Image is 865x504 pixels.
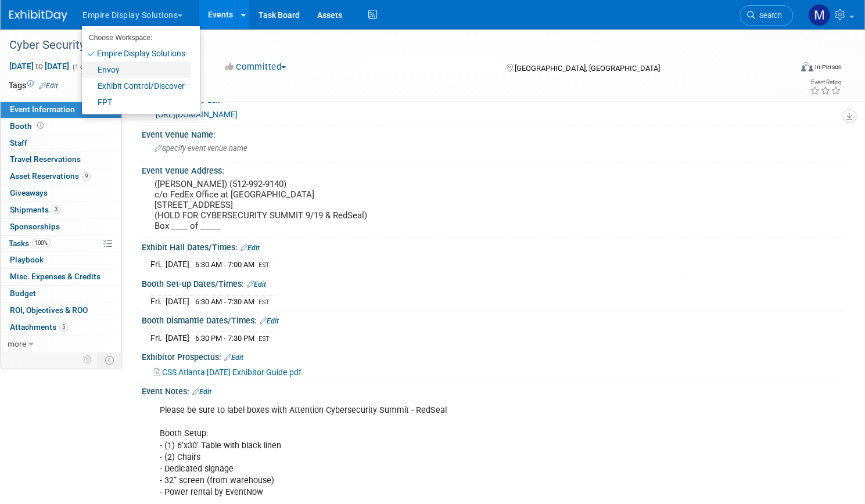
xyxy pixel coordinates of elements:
[9,10,67,21] img: ExhibitDay
[1,252,121,268] a: Playbook
[259,335,270,343] span: EST
[10,305,88,315] span: ROI, Objectives & ROO
[9,61,70,71] span: [DATE] [DATE]
[259,261,270,269] span: EST
[150,258,166,271] td: Fri.
[1,202,121,218] a: Shipments3
[78,352,98,368] td: Personalize Event Tab Strip
[195,260,254,269] span: 6:30 AM - 7:00 AM
[142,162,842,177] div: Event Venue Address:
[241,244,260,252] a: Edit
[1,168,121,185] a: Asset Reservations9
[98,352,122,368] td: Toggle Event Tabs
[224,354,243,362] a: Edit
[247,280,266,289] a: Edit
[1,135,121,152] a: Staff
[10,255,44,264] span: Playbook
[71,63,92,71] span: (1 day)
[9,80,58,91] td: Tags
[166,332,189,344] td: [DATE]
[156,110,238,119] a: [URL][DOMAIN_NAME]
[150,295,166,307] td: Fri.
[1,152,121,168] a: Travel Reservations
[10,121,46,131] span: Booth
[82,62,191,78] a: Envoy
[1,286,121,302] a: Budget
[260,317,279,325] a: Edit
[1,319,121,336] a: Attachments5
[9,239,51,248] span: Tasks
[10,322,68,332] span: Attachments
[259,298,270,306] span: EST
[142,275,842,290] div: Booth Set-up Dates/Times:
[142,383,842,398] div: Event Notes:
[142,348,842,363] div: Exhibitor Prospectus:
[10,105,75,114] span: Event Information
[10,289,36,298] span: Budget
[221,61,290,73] button: Committed
[52,205,60,214] span: 3
[10,188,48,197] span: Giveaways
[162,368,302,377] span: CSS Atlanta [DATE] Exhibitor Guide.pdf
[5,35,771,56] div: Cyber Security [GEOGRAPHIC_DATA]
[39,82,58,90] a: Edit
[10,222,60,231] span: Sponsorships
[32,239,51,247] span: 100%
[814,63,842,71] div: In-Person
[155,144,247,153] span: Specify event venue name
[810,80,841,85] div: Event Rating
[142,126,842,141] div: Event Venue Name:
[1,102,121,118] a: Event Information
[82,45,191,62] a: Empire Display Solutions
[82,172,91,181] span: 9
[10,138,27,147] span: Staff
[1,219,121,235] a: Sponsorships
[59,322,68,331] span: 5
[717,60,842,78] div: Event Format
[1,269,121,285] a: Misc. Expenses & Credits
[142,239,842,254] div: Exhibit Hall Dates/Times:
[801,62,813,71] img: Format-Inperson.png
[154,368,302,377] a: CSS Atlanta [DATE] Exhibitor Guide.pdf
[10,171,91,181] span: Asset Reservations
[82,30,191,45] li: Choose Workspace:
[10,205,60,214] span: Shipments
[1,303,121,319] a: ROI, Objectives & ROO
[35,121,46,130] span: Booth not reserved yet
[195,334,254,343] span: 6:30 PM - 7:30 PM
[166,295,189,307] td: [DATE]
[34,62,45,71] span: to
[740,5,793,26] a: Search
[155,179,421,231] pre: ([PERSON_NAME]) (512-992-9140) c/o FedEx Office at [GEOGRAPHIC_DATA] [STREET_ADDRESS] (HOLD FOR C...
[808,4,830,26] img: Matt h
[10,272,101,281] span: Misc. Expenses & Credits
[8,339,26,348] span: more
[195,297,254,306] span: 6:30 AM - 7:30 AM
[1,236,121,252] a: Tasks100%
[515,64,660,73] span: [GEOGRAPHIC_DATA], [GEOGRAPHIC_DATA]
[10,154,81,164] span: Travel Reservations
[1,185,121,201] a: Giveaways
[142,312,842,327] div: Booth Dismantle Dates/Times:
[755,11,782,20] span: Search
[150,332,166,344] td: Fri.
[82,94,191,110] a: FPT
[82,78,191,94] a: Exhibit Control/Discover
[192,388,211,396] a: Edit
[152,399,708,504] div: Please be sure to label boxes with Attention Cybersecurity Summit - RedSeal Booth Setup: - (1) 6’...
[166,258,189,271] td: [DATE]
[1,336,121,352] a: more
[1,118,121,135] a: Booth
